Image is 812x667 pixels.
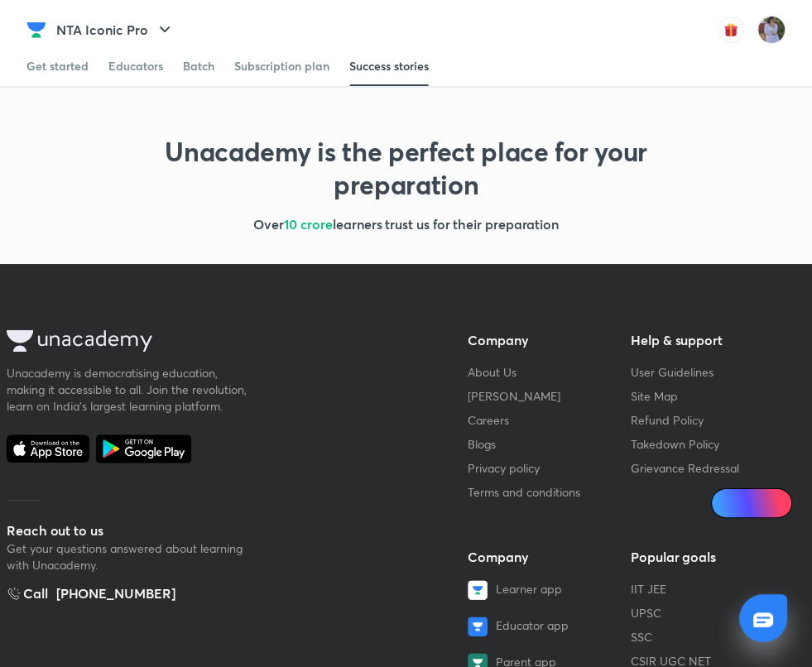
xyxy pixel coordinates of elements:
a: User Guidelines [631,364,714,380]
h5: Over learners trust us for their preparation [26,214,786,234]
button: NTA Iconic Pro [46,13,185,46]
a: Careers [468,412,509,428]
a: UPSC [631,605,661,621]
h5: Help & support [631,330,781,350]
div: [PHONE_NUMBER] [56,583,175,603]
h5: Company [468,330,617,350]
a: Ai Doubts [711,488,792,518]
img: avatar [718,17,744,43]
div: Success stories [349,58,429,74]
a: Refund Policy [631,412,704,428]
h5: Reach out to us [7,521,255,540]
a: Grievance Redressal [631,460,739,476]
a: Privacy policy [468,460,540,476]
h5: Company [468,547,617,567]
h5: Popular goals [631,547,781,567]
div: Get started [26,58,89,74]
img: Learner app [468,580,488,600]
a: Subscription plan [234,46,329,86]
span: 10 crore [284,215,333,233]
a: About Us [468,364,517,380]
a: IIT JEE [631,581,666,597]
img: Parmar Pratishtha [757,16,786,44]
a: Site Map [631,388,678,404]
a: Success stories [349,46,429,86]
img: Company Logo [26,20,46,40]
p: Get your questions answered about learning with Unacademy. [7,540,255,573]
div: Batch [183,58,214,74]
h5: Call [7,583,48,603]
a: [PERSON_NAME] [468,388,560,404]
h1: Unacademy is the perfect place for your preparation [113,135,699,201]
a: Terms and conditions [468,484,580,500]
img: Icon [721,497,734,510]
img: Educator app [468,617,488,636]
span: Ai Doubts [738,497,782,510]
div: Educators [108,58,163,74]
a: Educators [108,46,163,86]
a: Educator app [468,617,617,636]
div: Subscription plan [234,58,329,74]
a: Learner app [468,580,617,600]
a: Get started [26,46,89,86]
a: Batch [183,46,214,86]
a: Call[PHONE_NUMBER] [7,583,255,603]
div: Unacademy is democratising education, making it accessible to all. Join the revolution, learn on ... [7,365,255,415]
a: SSC [631,629,652,645]
a: Blogs [468,436,496,452]
a: Takedown Policy [631,436,719,452]
img: Unacademy Logo [7,330,152,352]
